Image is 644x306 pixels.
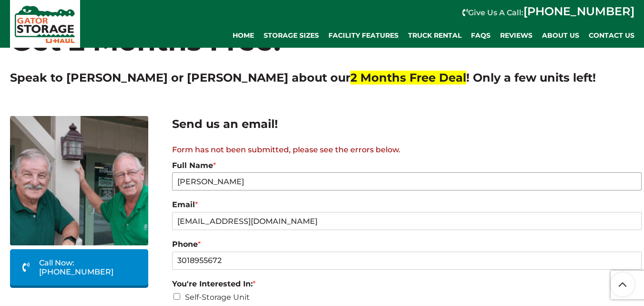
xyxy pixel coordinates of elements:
span: REVIEWS [500,32,532,40]
a: FAQs [466,26,495,45]
label: Phone [172,240,642,250]
a: Contact Us [584,26,639,45]
strong: Give Us A Call: [468,8,634,17]
span: Storage Sizes [264,32,319,40]
a: Call Now: [PHONE_NUMBER] [10,249,148,285]
a: [PHONE_NUMBER] [523,4,634,18]
a: Truck Rental [403,26,466,45]
p: Form has not been submitted, please see the errors below. [172,144,642,156]
span: Home [233,32,254,40]
label: Self-Storage Unit [185,293,250,302]
h2: Send us an email! [172,116,642,132]
img: Dave and Terry [10,116,148,245]
span: 2 Months Free Deal [350,71,466,84]
span: Facility Features [328,32,399,40]
a: Facility Features [324,26,403,45]
h2: Speak to [PERSON_NAME] or [PERSON_NAME] about our ! Only a few units left! [10,70,634,86]
span: About Us [542,32,579,40]
a: REVIEWS [495,26,537,45]
a: About Us [537,26,584,45]
a: Storage Sizes [259,26,324,45]
div: Main navigation [85,26,639,45]
span: FAQs [471,32,491,40]
label: You're Interested In: [172,279,642,289]
a: Home [228,26,259,45]
a: Scroll to top button [611,273,634,296]
span: Truck Rental [408,32,461,40]
label: Email [172,200,642,210]
label: Full Name [172,161,642,171]
span: Contact Us [589,32,634,40]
